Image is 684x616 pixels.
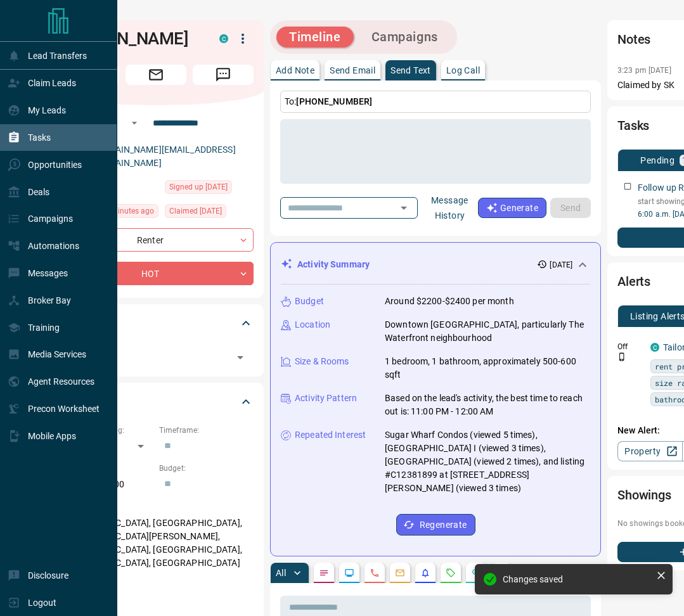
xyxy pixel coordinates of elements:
div: Wed Sep 10 2025 [165,204,254,222]
button: Open [127,115,142,131]
button: Campaigns [359,27,451,48]
h2: Notes [617,29,650,49]
span: [PHONE_NUMBER] [296,96,372,106]
div: Renter [58,228,254,252]
p: Log Call [446,66,480,75]
p: Size & Rooms [295,355,349,368]
span: Email [126,65,186,85]
button: Timeline [276,27,354,48]
button: Open [395,199,413,217]
p: Repeated Interest [295,428,366,442]
p: Activity Pattern [295,392,357,405]
p: Location [295,318,330,331]
p: Around $2200-$2400 per month [385,295,514,308]
svg: Listing Alerts [420,568,430,578]
a: Property [617,441,683,461]
button: Generate [478,198,546,218]
div: HOT [58,262,254,285]
div: Tags [58,308,254,338]
svg: Push Notification Only [617,352,626,361]
div: Criteria [58,387,254,417]
p: Based on the lead's activity, the best time to reach out is: 11:00 PM - 12:00 AM [385,392,590,418]
p: All [276,568,286,577]
p: Add Note [276,66,314,75]
p: Pending [640,156,674,165]
p: Timeframe: [159,425,254,436]
div: condos.ca [219,34,228,43]
p: 1 bedroom, 1 bathroom, approximately 500-600 sqft [385,355,590,382]
span: Message [193,65,254,85]
div: condos.ca [650,343,659,352]
svg: Opportunities [471,568,481,578]
div: Activity Summary[DATE] [281,253,590,276]
div: Wed Sep 03 2025 [165,180,254,198]
p: To: [280,91,591,113]
p: Motivation: [58,580,254,591]
p: [DATE] [550,259,572,271]
h2: Tasks [617,115,649,136]
button: Regenerate [396,514,475,536]
p: 3:23 pm [DATE] [617,66,671,75]
p: Activity Summary [297,258,370,271]
h1: [PERSON_NAME] [58,29,200,49]
p: [GEOGRAPHIC_DATA], [GEOGRAPHIC_DATA], [GEOGRAPHIC_DATA][PERSON_NAME], [GEOGRAPHIC_DATA], [GEOGRAP... [58,513,254,574]
a: [DOMAIN_NAME][EMAIL_ADDRESS][DOMAIN_NAME] [93,144,236,168]
svg: Emails [395,568,405,578]
p: Off [617,341,643,352]
svg: Notes [319,568,329,578]
p: Send Email [330,66,375,75]
p: Sugar Wharf Condos (viewed 5 times), [GEOGRAPHIC_DATA] I (viewed 3 times), [GEOGRAPHIC_DATA] (vie... [385,428,590,495]
button: Message History [422,190,478,226]
p: Downtown [GEOGRAPHIC_DATA], particularly The Waterfront neighbourhood [385,318,590,345]
svg: Requests [446,568,456,578]
div: Changes saved [503,574,651,584]
h2: Alerts [617,271,650,292]
button: Open [231,349,249,366]
span: Signed up [DATE] [169,181,228,193]
svg: Calls [370,568,380,578]
p: Areas Searched: [58,501,254,513]
p: Send Text [390,66,431,75]
span: Claimed [DATE] [169,205,222,217]
svg: Lead Browsing Activity [344,568,354,578]
h2: Showings [617,485,671,505]
p: Budget: [159,463,254,474]
p: Budget [295,295,324,308]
